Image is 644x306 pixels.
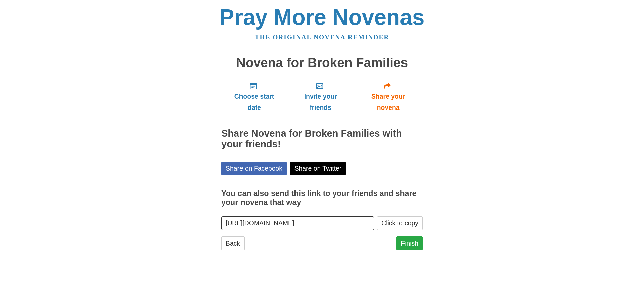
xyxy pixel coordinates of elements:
[361,91,416,113] span: Share your novena
[228,91,280,113] span: Choose start date
[396,236,423,250] a: Finish
[221,77,287,117] a: Choose start date
[220,5,425,30] a: Pray More Novenas
[377,216,423,230] button: Click to copy
[221,236,245,250] a: Back
[221,128,423,150] h2: Share Novena for Broken Families with your friends!
[290,162,346,175] a: Share on Twitter
[221,56,423,70] h1: Novena for Broken Families
[221,189,423,207] h3: You can also send this link to your friends and share your novena that way
[255,34,389,41] a: The original novena reminder
[354,77,423,117] a: Share your novena
[294,91,347,113] span: Invite your friends
[221,162,287,175] a: Share on Facebook
[287,77,354,117] a: Invite your friends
